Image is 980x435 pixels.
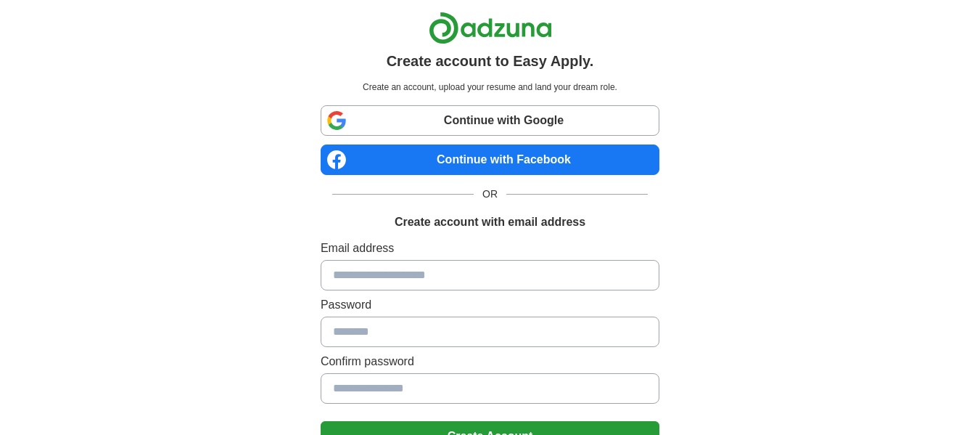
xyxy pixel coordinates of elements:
[321,240,659,257] label: Email address
[321,145,659,175] a: Continue with Facebook
[395,214,585,231] h1: Create account with email address
[474,187,506,202] span: OR
[429,12,552,44] img: Adzuna logo
[324,81,656,94] p: Create an account, upload your resume and land your dream role.
[321,353,659,370] label: Confirm password
[321,105,659,136] a: Continue with Google
[387,50,594,72] h1: Create account to Easy Apply.
[321,296,659,314] label: Password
